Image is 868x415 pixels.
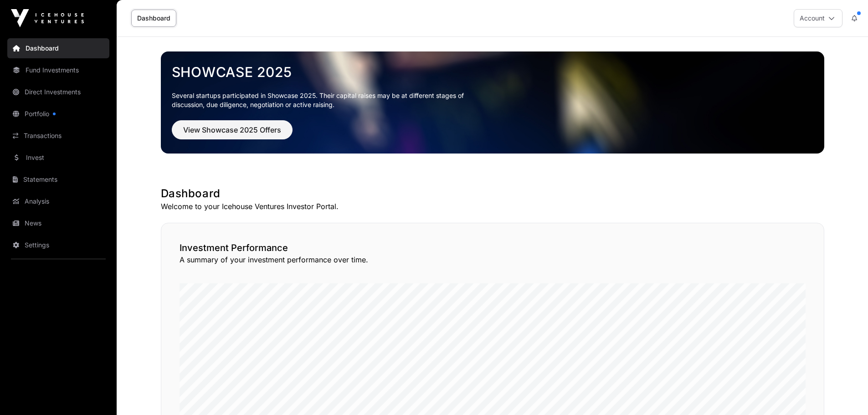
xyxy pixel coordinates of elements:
p: Several startups participated in Showcase 2025. Their capital raises may be at different stages o... [172,91,478,109]
a: Settings [7,235,109,255]
img: Icehouse Ventures Logo [11,9,84,27]
a: News [7,213,109,233]
button: Account [794,9,842,27]
a: Invest [7,148,109,168]
img: Showcase 2025 [161,51,824,154]
a: Analysis [7,191,109,211]
button: View Showcase 2025 Offers [172,120,293,139]
a: View Showcase 2025 Offers [172,129,293,138]
a: Transactions [7,126,109,146]
h1: Dashboard [161,186,824,201]
a: Direct Investments [7,82,109,102]
a: Fund Investments [7,60,109,80]
a: Dashboard [7,38,109,58]
a: Showcase 2025 [172,64,813,80]
a: Statements [7,169,109,190]
iframe: Chat Widget [822,371,868,415]
span: View Showcase 2025 Offers [183,124,281,135]
a: Dashboard [131,10,176,27]
a: Portfolio [7,104,109,124]
p: Welcome to your Icehouse Ventures Investor Portal. [161,201,824,212]
h2: Investment Performance [180,241,806,254]
p: A summary of your investment performance over time. [180,254,806,265]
